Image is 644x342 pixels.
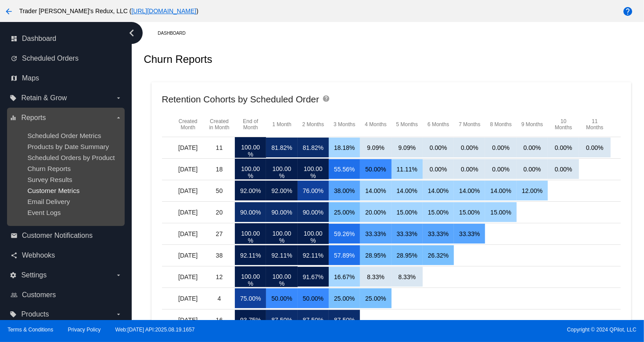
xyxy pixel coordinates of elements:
[329,245,360,265] mat-cell: 57.89%
[329,138,360,157] mat-cell: 18.18%
[173,159,204,179] mat-cell: [DATE]
[162,94,319,104] h2: Retention Cohorts by Scheduled Order
[204,118,235,131] mat-header-cell: Created in Month
[22,55,79,62] span: Scheduled Orders
[173,181,204,200] mat-cell: [DATE]
[11,75,18,82] i: map
[423,159,454,179] mat-cell: 0.00%
[423,138,454,157] mat-cell: 0.00%
[360,245,391,265] mat-cell: 28.95%
[27,187,79,194] a: Customer Metrics
[21,310,49,318] span: Products
[622,6,633,17] mat-icon: help
[204,202,235,222] mat-cell: 20
[454,121,485,127] mat-header-cell: 7 Months
[298,223,329,244] mat-cell: 100.00%
[392,245,423,265] mat-cell: 28.95%
[7,327,53,333] a: Terms & Conditions
[204,288,235,308] mat-cell: 4
[27,176,72,183] a: Survey Results
[204,159,235,179] mat-cell: 18
[329,310,360,330] mat-cell: 87.50%
[298,310,329,330] mat-cell: 87.50%
[392,267,423,287] mat-cell: 8.33%
[4,6,14,17] mat-icon: arrow_back
[454,224,485,244] mat-cell: 33.33%
[173,288,204,308] mat-cell: [DATE]
[298,267,329,287] mat-cell: 91.67%
[11,248,122,262] a: share Webhooks
[10,272,17,279] i: settings
[329,224,360,244] mat-cell: 59.26%
[266,121,297,127] mat-header-cell: 1 Month
[235,202,266,222] mat-cell: 90.00%
[360,224,391,244] mat-cell: 33.33%
[68,327,101,333] a: Privacy Policy
[360,159,391,179] mat-cell: 50.00%
[11,232,18,239] i: email
[392,224,423,244] mat-cell: 33.33%
[298,202,329,222] mat-cell: 90.00%
[235,288,266,308] mat-cell: 75.00%
[266,138,297,157] mat-cell: 81.82%
[423,181,454,200] mat-cell: 14.00%
[266,288,297,308] mat-cell: 50.00%
[22,251,55,259] span: Webhooks
[22,35,56,43] span: Dashboard
[21,94,67,102] span: Retain & Grow
[11,32,122,46] a: dashboard Dashboard
[173,224,204,244] mat-cell: [DATE]
[144,53,212,65] h2: Churn Reports
[22,74,39,82] span: Maps
[204,181,235,200] mat-cell: 50
[517,121,548,127] mat-header-cell: 9 Months
[235,118,266,131] mat-header-cell: End of Month
[27,209,61,216] a: Event Logs
[392,202,423,222] mat-cell: 15.00%
[235,181,266,200] mat-cell: 92.00%
[330,327,637,333] span: Copyright © 2024 QPilot, LLC
[392,138,423,157] mat-cell: 9.09%
[266,245,297,265] mat-cell: 92.11%
[173,138,204,157] mat-cell: [DATE]
[329,288,360,308] mat-cell: 25.00%
[27,154,115,161] a: Scheduled Orders by Product
[27,143,109,150] a: Products by Date Summary
[423,121,454,127] mat-header-cell: 6 Months
[22,232,93,240] span: Customer Notifications
[360,288,391,308] mat-cell: 25.00%
[115,272,122,279] i: arrow_drop_down
[266,266,297,287] mat-cell: 100.00%
[454,181,485,200] mat-cell: 14.00%
[173,245,204,265] mat-cell: [DATE]
[485,138,516,157] mat-cell: 0.00%
[10,95,17,102] i: local_offer
[454,138,485,157] mat-cell: 0.00%
[125,26,139,40] i: chevron_left
[11,291,18,298] i: people_outline
[266,159,297,179] mat-cell: 100.00%
[11,229,122,243] a: email Customer Notifications
[298,121,329,127] mat-header-cell: 2 Months
[173,267,204,287] mat-cell: [DATE]
[266,310,297,330] mat-cell: 87.50%
[11,71,122,85] a: map Maps
[392,181,423,200] mat-cell: 14.00%
[27,132,101,139] a: Scheduled Order Metrics
[548,138,579,157] mat-cell: 0.00%
[579,138,610,157] mat-cell: 0.00%
[173,118,204,131] mat-header-cell: Created Month
[298,288,329,308] mat-cell: 50.00%
[22,291,56,299] span: Customers
[423,224,454,244] mat-cell: 33.33%
[21,271,47,279] span: Settings
[423,245,454,265] mat-cell: 26.32%
[360,267,391,287] mat-cell: 8.33%
[27,198,70,205] span: Email Delivery
[235,223,266,244] mat-cell: 100.00%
